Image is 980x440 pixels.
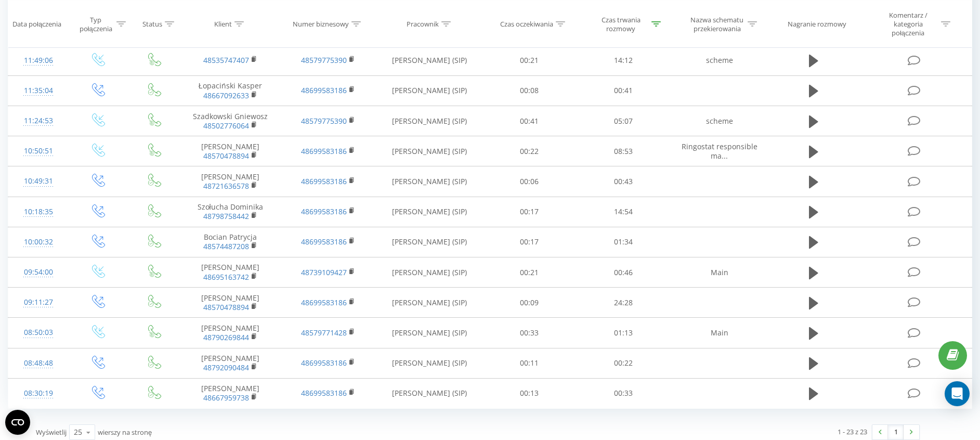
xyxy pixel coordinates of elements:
[36,428,67,437] span: Wyświetlij
[19,262,58,282] div: 09:54:00
[482,257,577,288] td: 00:21
[577,75,671,106] td: 00:41
[377,348,482,378] td: [PERSON_NAME] (SIP)
[377,318,482,348] td: [PERSON_NAME] (SIP)
[203,90,249,100] a: 48667092633
[5,410,30,435] button: Open CMP widget
[203,302,249,312] a: 48570478894
[301,267,347,277] a: 48739109427
[301,116,347,126] a: 48579775390
[301,388,347,398] a: 48699583186
[181,106,279,136] td: Szadkowski Gniewosz
[482,45,577,75] td: 00:21
[482,288,577,318] td: 00:09
[482,136,577,166] td: 00:22
[577,288,671,318] td: 24:28
[203,393,249,403] a: 48667959738
[301,55,347,65] a: 48579775390
[301,358,347,368] a: 48699583186
[577,136,671,166] td: 08:53
[301,328,347,338] a: 48579771428
[19,383,58,404] div: 08:30:19
[301,206,347,216] a: 48699583186
[12,20,61,29] div: Data połączenia
[19,292,58,313] div: 09:11:27
[377,378,482,408] td: [PERSON_NAME] (SIP)
[301,237,347,247] a: 48699583186
[689,15,745,33] div: Nazwa schematu przekierowania
[482,318,577,348] td: 00:33
[671,318,768,348] td: Main
[482,166,577,197] td: 00:06
[577,378,671,408] td: 00:33
[181,318,279,348] td: [PERSON_NAME]
[945,381,970,406] div: Open Intercom Messenger
[181,348,279,378] td: [PERSON_NAME]
[301,146,347,156] a: 48699583186
[878,11,938,37] div: Komentarz / kategoria połączenia
[19,111,58,131] div: 11:24:53
[482,378,577,408] td: 00:13
[377,227,482,257] td: [PERSON_NAME] (SIP)
[203,211,249,221] a: 48798758442
[19,50,58,71] div: 11:49:06
[301,297,347,307] a: 48699583186
[838,426,867,437] div: 1 - 23 z 23
[482,197,577,227] td: 00:17
[203,241,249,251] a: 48574487208
[482,75,577,106] td: 00:08
[181,166,279,197] td: [PERSON_NAME]
[19,322,58,343] div: 08:50:03
[293,20,349,29] div: Numer biznesowy
[203,363,249,372] a: 48792090484
[482,348,577,378] td: 00:11
[888,425,904,439] a: 1
[482,227,577,257] td: 00:17
[74,427,82,437] div: 25
[671,45,768,75] td: scheme
[181,288,279,318] td: [PERSON_NAME]
[214,20,232,29] div: Klient
[19,353,58,373] div: 08:48:48
[203,55,249,65] a: 48535747407
[577,318,671,348] td: 01:13
[181,197,279,227] td: Szołucha Dominika
[181,227,279,257] td: Bocian Patrycja
[377,166,482,197] td: [PERSON_NAME] (SIP)
[577,348,671,378] td: 00:22
[682,141,757,161] span: Ringostat responsible ma...
[77,15,114,33] div: Typ połączenia
[203,121,249,131] a: 48502776064
[577,166,671,197] td: 00:43
[377,106,482,136] td: [PERSON_NAME] (SIP)
[142,20,162,29] div: Status
[500,20,553,29] div: Czas oczekiwania
[377,136,482,166] td: [PERSON_NAME] (SIP)
[19,81,58,101] div: 11:35:04
[482,106,577,136] td: 00:41
[407,20,439,29] div: Pracownik
[19,171,58,191] div: 10:49:31
[301,176,347,186] a: 48699583186
[377,257,482,288] td: [PERSON_NAME] (SIP)
[98,428,152,437] span: wierszy na stronę
[593,15,649,33] div: Czas trwania rozmowy
[577,106,671,136] td: 05:07
[203,272,249,282] a: 48695163742
[377,75,482,106] td: [PERSON_NAME] (SIP)
[788,20,846,29] div: Nagranie rozmowy
[671,106,768,136] td: scheme
[577,257,671,288] td: 00:46
[377,197,482,227] td: [PERSON_NAME] (SIP)
[203,181,249,191] a: 48721636578
[181,378,279,408] td: [PERSON_NAME]
[577,197,671,227] td: 14:54
[671,257,768,288] td: Main
[19,141,58,161] div: 10:50:51
[203,332,249,342] a: 48790269844
[181,75,279,106] td: Łopaciński Kasper
[181,257,279,288] td: [PERSON_NAME]
[577,45,671,75] td: 14:12
[19,232,58,252] div: 10:00:32
[301,85,347,95] a: 48699583186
